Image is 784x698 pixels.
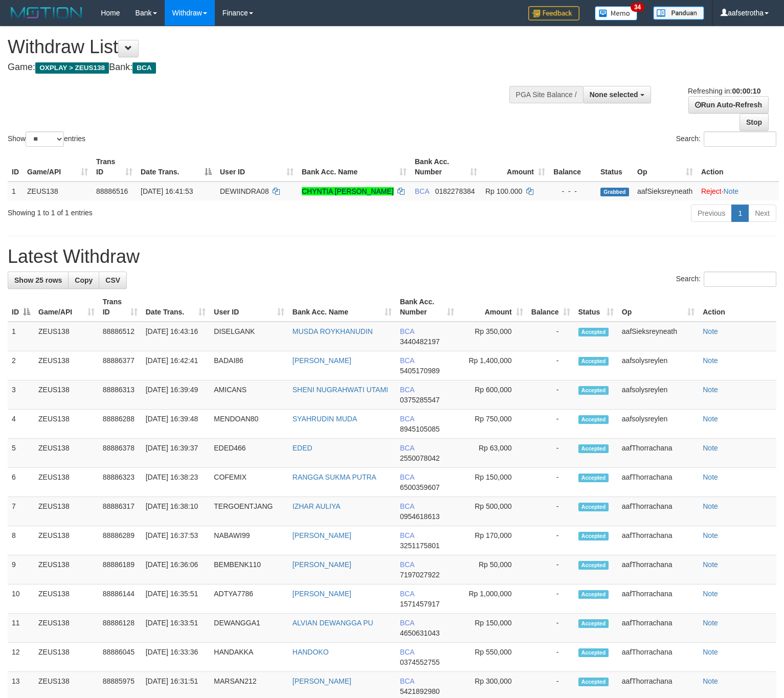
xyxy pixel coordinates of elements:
[411,152,481,182] th: Bank Acc. Number: activate to sort column ascending
[8,182,23,200] td: 1
[210,584,288,614] td: ADTYA7786
[578,678,609,686] span: Accepted
[618,643,699,672] td: aafThorrachana
[578,328,609,336] span: Accepted
[8,439,34,468] td: 5
[210,410,288,439] td: MENDOAN80
[75,276,93,284] span: Copy
[631,3,644,12] span: 34
[400,512,440,521] span: Copy 0954618613 to clipboard
[400,386,414,394] span: BCA
[633,182,697,200] td: aafSieksreyneath
[141,187,193,195] span: [DATE] 16:41:53
[653,6,704,20] img: panduan.png
[99,292,142,322] th: Trans ID: activate to sort column ascending
[458,643,527,672] td: Rp 550,000
[549,152,596,182] th: Balance
[34,322,99,351] td: ZEUS138
[99,584,142,614] td: 88886144
[8,152,23,182] th: ID
[35,62,109,74] span: OXPLAY > ZEUS138
[618,468,699,497] td: aafThorrachana
[703,619,718,627] a: Note
[676,272,776,287] label: Search:
[142,439,210,468] td: [DATE] 16:39:37
[99,380,142,410] td: 88886313
[293,327,373,335] a: MUSDA ROYKHANUDIN
[400,415,414,423] span: BCA
[137,152,216,182] th: Date Trans.: activate to sort column descending
[527,292,574,322] th: Balance: activate to sort column ascending
[210,468,288,497] td: COFEMIX
[527,468,574,497] td: -
[8,5,85,20] img: MOTION_logo.png
[99,526,142,555] td: 88886289
[400,590,414,598] span: BCA
[8,37,512,57] h1: Withdraw List
[553,186,592,196] div: - - -
[34,584,99,614] td: ZEUS138
[703,531,718,539] a: Note
[400,648,414,656] span: BCA
[703,560,718,569] a: Note
[210,643,288,672] td: HANDAKKA
[400,327,414,335] span: BCA
[8,380,34,410] td: 3
[293,590,351,598] a: [PERSON_NAME]
[34,643,99,672] td: ZEUS138
[8,614,34,643] td: 11
[210,380,288,410] td: AMICANS
[8,643,34,672] td: 12
[8,322,34,351] td: 1
[302,187,394,195] a: CHYNTIA [PERSON_NAME]
[703,677,718,685] a: Note
[288,292,396,322] th: Bank Acc. Name: activate to sort column ascending
[400,367,440,375] span: Copy 5405170989 to clipboard
[400,356,414,365] span: BCA
[293,677,351,685] a: [PERSON_NAME]
[142,555,210,584] td: [DATE] 16:36:06
[220,187,269,195] span: DEWIINDRA08
[142,351,210,380] td: [DATE] 16:42:41
[8,497,34,526] td: 7
[99,555,142,584] td: 88886189
[298,152,411,182] th: Bank Acc. Name: activate to sort column ascending
[400,454,440,462] span: Copy 2550078042 to clipboard
[704,272,776,287] input: Search:
[400,600,440,608] span: Copy 1571457917 to clipboard
[578,561,609,570] span: Accepted
[732,87,760,95] strong: 00:00:10
[703,473,718,481] a: Note
[618,322,699,351] td: aafSieksreyneath
[458,380,527,410] td: Rp 600,000
[400,396,440,404] span: Copy 0375285547 to clipboard
[34,292,99,322] th: Game/API: activate to sort column ascending
[458,584,527,614] td: Rp 1,000,000
[400,542,440,550] span: Copy 3251175801 to clipboard
[8,246,776,267] h1: Latest Withdraw
[458,468,527,497] td: Rp 150,000
[68,272,99,289] a: Copy
[578,357,609,366] span: Accepted
[527,643,574,672] td: -
[293,502,341,510] a: IZHAR AULIYA
[293,473,376,481] a: RANGGA SUKMA PUTRA
[578,648,609,657] span: Accepted
[34,526,99,555] td: ZEUS138
[8,62,512,73] h4: Game: Bank:
[527,584,574,614] td: -
[293,415,357,423] a: SYAHRUDIN MUDA
[8,131,85,147] label: Show entries
[8,410,34,439] td: 4
[293,444,312,452] a: EDED
[703,444,718,452] a: Note
[34,351,99,380] td: ZEUS138
[688,87,760,95] span: Refreshing in:
[34,380,99,410] td: ZEUS138
[34,555,99,584] td: ZEUS138
[293,356,351,365] a: [PERSON_NAME]
[400,677,414,685] span: BCA
[142,584,210,614] td: [DATE] 16:35:51
[509,86,583,103] div: PGA Site Balance /
[8,351,34,380] td: 2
